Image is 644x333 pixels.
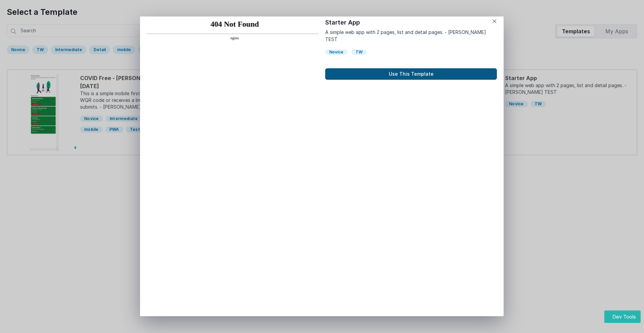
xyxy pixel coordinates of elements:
div: Novice [325,49,347,55]
button: Dev Tools [604,310,641,323]
h1: Starter App [325,18,497,27]
div: TW [351,49,367,55]
button: Use This Template [325,68,497,80]
p: A simple web app with 2 pages, list and detail pages. - [PERSON_NAME] TEST [325,29,497,43]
